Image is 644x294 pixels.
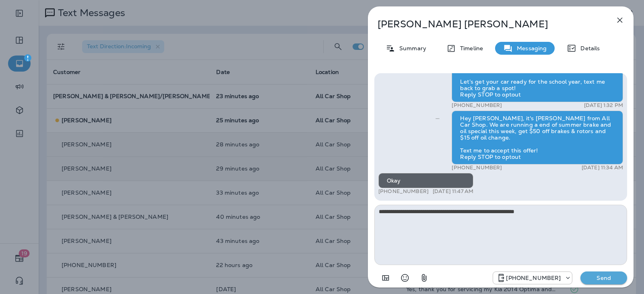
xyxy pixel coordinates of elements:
[436,114,440,121] span: Sent
[506,275,561,281] p: [PHONE_NUMBER]
[378,270,394,286] button: Add in a premade template
[452,111,623,164] div: Hey [PERSON_NAME], it's [PERSON_NAME] from All Car Shop. We are running a end of summer brake and...
[397,270,413,286] button: Select an emoji
[378,188,429,195] p: [PHONE_NUMBER]
[378,173,473,188] div: Okay
[493,273,572,283] div: +1 (689) 265-4479
[513,45,547,51] p: Messaging
[584,102,623,109] p: [DATE] 1:32 PM
[452,102,502,109] p: [PHONE_NUMBER]
[395,45,426,51] p: Summary
[433,188,473,195] p: [DATE] 11:47 AM
[576,45,600,51] p: Details
[580,271,627,284] button: Send
[587,274,621,282] p: Send
[456,45,483,51] p: Timeline
[452,164,502,171] p: [PHONE_NUMBER]
[378,19,597,30] p: [PERSON_NAME] [PERSON_NAME]
[582,164,623,171] p: [DATE] 11:34 AM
